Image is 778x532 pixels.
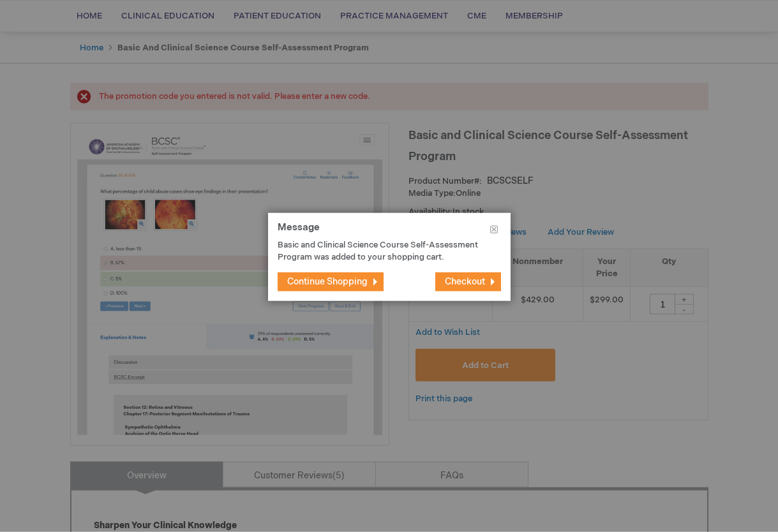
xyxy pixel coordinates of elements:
h1: Message [278,223,501,240]
span: Checkout [445,276,485,287]
button: Continue Shopping [278,272,384,292]
button: Checkout [435,272,501,292]
p: Basic and Clinical Science Course Self-Assessment Program was added to your shopping cart. [278,239,482,263]
span: Continue Shopping [287,276,368,287]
